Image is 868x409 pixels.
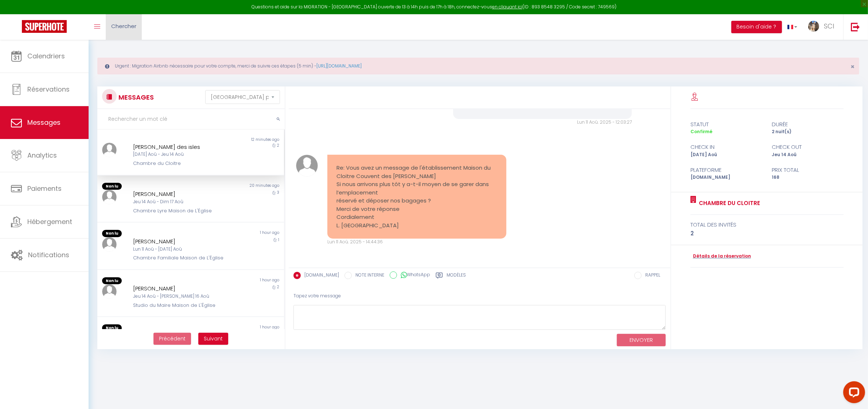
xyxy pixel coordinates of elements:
div: 1 hour ago [191,230,284,237]
img: ... [808,21,819,32]
div: Lun 11 Aoû. 2025 - 12:03:27 [453,119,632,126]
div: 20 minutes ago [191,183,284,190]
div: 1 hour ago [191,324,284,332]
span: 3 [277,190,279,195]
span: Hébergement [27,217,72,226]
label: RAPPEL [642,272,660,280]
div: durée [767,120,848,129]
span: 2 [277,284,279,290]
button: Previous [153,333,191,345]
div: 2 [690,229,844,238]
span: Réservations [27,85,70,94]
img: ... [102,237,117,252]
span: Analytics [27,151,57,160]
div: Jeu 14 Aoû - Dim 17 Aoû [133,198,232,205]
h3: MESSAGES [117,89,154,105]
span: Confirmé [690,128,712,135]
div: Studio du Maire Maison de L'Église [133,302,232,309]
div: Lun 11 Aoû. 2025 - 14:44:36 [327,239,506,246]
label: Modèles [447,272,466,281]
div: Jeu 14 Aoû [767,151,848,158]
a: Détails de la réservation [690,253,751,260]
a: ... SCI [803,14,843,40]
img: ... [102,190,117,204]
span: SCI [824,22,834,31]
div: 12 minutes ago [191,137,284,143]
span: Non lu [102,183,122,190]
span: Paiements [27,184,62,193]
div: [PERSON_NAME] [133,284,232,293]
div: [DATE] Aoû [686,151,767,158]
div: Jeu 14 Aoû - [PERSON_NAME] 16 Aoû [133,293,232,300]
div: [PERSON_NAME] des isles [133,143,232,151]
img: ... [102,284,117,299]
div: Plateforme [686,166,767,174]
div: Chambre du Cloitre [133,160,232,167]
label: NOTE INTERNE [352,272,384,280]
div: Chambre Familiale Maison de L'Église [133,254,232,262]
a: en cliquant ici [492,4,522,10]
div: [DOMAIN_NAME] [686,174,767,181]
a: Chambre du Cloitre [696,199,760,208]
span: × [851,62,855,71]
div: Tapez votre message [293,287,666,305]
img: ... [296,155,318,177]
div: Chambre Lyre Maison de L'Église [133,207,232,215]
iframe: LiveChat chat widget [837,378,868,409]
div: 168 [767,174,848,181]
div: Urgent : Migration Airbnb nécessaire pour votre compte, merci de suivre ces étapes (5 min) - [97,58,859,74]
div: statut [686,120,767,129]
span: Non lu [102,230,122,237]
img: ... [102,143,117,157]
div: check in [686,143,767,151]
span: Chercher [111,22,136,30]
img: logout [851,22,860,31]
span: Non lu [102,277,122,285]
button: Next [198,333,228,345]
span: Précédent [159,335,186,342]
button: Besoin d'aide ? [731,21,782,33]
a: [URL][DOMAIN_NAME] [316,63,362,69]
div: Prix total [767,166,848,174]
input: Rechercher un mot clé [97,109,285,130]
pre: Re: Vous avez un message de l'établissement Maison du Cloitre Couvent des [PERSON_NAME] Si nous a... [336,164,497,229]
span: Messages [27,118,61,127]
div: 2 nuit(s) [767,128,848,135]
button: Close [851,63,855,70]
div: [PERSON_NAME] [133,237,232,246]
label: WhatsApp [397,271,430,279]
a: Chercher [106,14,142,40]
span: 2 [277,143,279,148]
img: Super Booking [22,20,67,33]
div: Lun 11 Aoû - [DATE] Aoû [133,246,232,253]
div: [DATE] Aoû - Jeu 14 Aoû [133,151,232,158]
label: [DOMAIN_NAME] [301,272,339,280]
div: total des invités [690,220,844,229]
div: 1 hour ago [191,277,284,285]
span: Non lu [102,324,122,332]
span: 1 [278,237,279,243]
div: check out [767,143,848,151]
button: ENVOYER [617,334,666,347]
span: Suivant [204,335,223,342]
span: Notifications [28,250,69,259]
div: [PERSON_NAME] [133,190,232,198]
span: Calendriers [27,51,65,61]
